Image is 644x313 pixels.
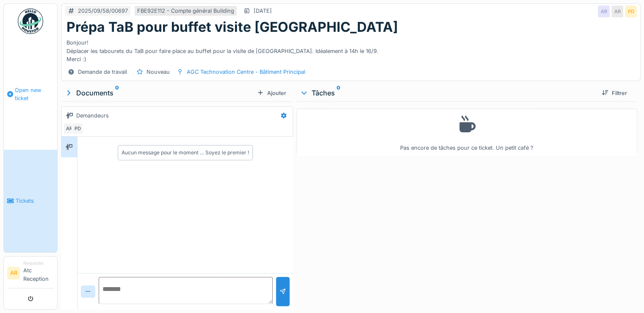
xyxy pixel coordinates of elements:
div: Requester [23,260,54,266]
div: AGC Technovation Centre - Bâtiment Principal [187,68,305,76]
div: 2025/09/58/00697 [78,7,128,15]
img: Badge_color-CXgf-gQk.svg [18,8,43,34]
div: Demande de travail [78,68,127,76]
div: FBE92E112 - Compte général Building [137,7,234,15]
div: AR [611,6,623,17]
sup: 0 [115,88,119,98]
div: Pas encore de tâches pour ce ticket. Un petit café ? [302,112,632,152]
div: PD [625,6,637,17]
a: AR RequesterAtc Reception [7,260,54,288]
sup: 0 [337,88,340,98]
div: PD [72,123,83,134]
div: Ajouter [254,87,290,99]
li: Atc Reception [23,260,54,286]
div: Documents [64,88,254,98]
div: Tâches [300,88,595,98]
span: Open new ticket [15,86,54,102]
div: AR [63,123,75,134]
div: AR [598,6,610,17]
div: Demandeurs [76,112,109,120]
div: Nouveau [146,68,170,76]
span: Tickets [16,197,54,205]
div: Aucun message pour le moment … Soyez le premier ! [122,149,249,156]
div: [DATE] [254,7,272,15]
a: Tickets [4,150,57,252]
div: Bonjour! Déplacer les tabourets du TaB pour faire place au buffet pour la visite de [GEOGRAPHIC_D... [66,35,635,63]
div: Filtrer [598,87,630,99]
a: Open new ticket [4,39,57,150]
h1: Prépa TaB pour buffet visite [GEOGRAPHIC_DATA] [66,19,398,35]
li: AR [7,267,20,279]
